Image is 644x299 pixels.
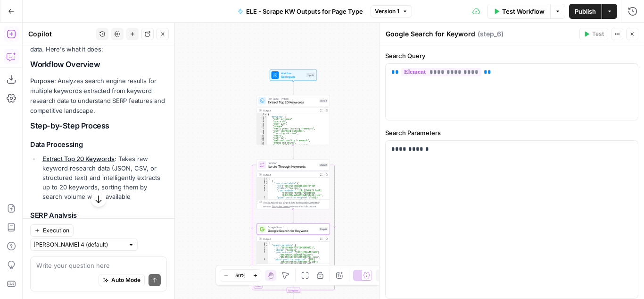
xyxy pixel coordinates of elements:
div: 6 [257,125,267,128]
span: Version 1 [375,7,399,16]
div: 10 [257,135,267,137]
div: 2 [257,116,267,118]
div: Google SearchGoogle Search for KeywordStep 6Output{ "search_metadata":{ "id":"68c3f4614707f184584... [257,223,330,273]
button: Publish [569,4,602,19]
span: Test [592,30,604,38]
span: Iterate Through Keywords [268,164,317,169]
span: Auto Mode [111,276,140,284]
span: Test Workflow [502,7,545,16]
span: Toggle code folding, rows 1 through 174 [265,178,268,180]
div: 5 [257,123,267,125]
div: This output is too large & has been abbreviated for review. to view the full content. [263,201,328,208]
div: Output [263,109,317,112]
span: Google Search [268,225,317,229]
div: Complete [257,288,330,293]
label: Search Parameters [385,128,638,137]
span: Toggle code folding, rows 1 through 25 [264,113,267,116]
div: 6 [257,189,268,196]
div: 7 [257,128,267,130]
div: 14 [257,144,267,146]
span: ( step_6 ) [478,29,504,39]
div: Output [263,237,317,241]
div: 4 [257,185,268,187]
p: : Analyzes search engine results for multiple keywords extracted from keyword research data to un... [30,76,167,116]
button: ELE - Scrape KW Outputs for Page Type [232,4,369,19]
h2: Step-by-Step Process [30,121,167,130]
span: Set Inputs [281,75,305,79]
div: 3 [257,247,268,249]
div: Step 2 [319,163,328,167]
span: Toggle code folding, rows 2 through 173 [265,180,268,182]
div: LoopIterationIterate Through KeywordsStep 2Output[ { "search_metadata":{ "id":"68c3f05caa0a8810a9... [257,159,330,209]
div: 2 [257,180,268,182]
button: Execution [30,224,74,237]
span: Run Code · Python [268,97,317,101]
input: Claude Sonnet 4 (default) [33,240,124,249]
div: Inputs [306,73,315,77]
div: 12 [257,139,267,142]
span: Toggle code folding, rows 3 through 13 [265,182,268,185]
span: Toggle code folding, rows 1 through 155 [265,242,268,244]
div: 1 [257,242,268,244]
div: Run Code · PythonExtract Top 20 KeywordsStep 1Output{ "keywords":[ "eylf outcomes", "acara v9", "... [257,95,330,145]
span: Google Search for Keyword [268,229,317,233]
div: 7 [257,196,268,208]
div: 6 [257,258,268,268]
button: Test Workflow [487,4,550,19]
span: ELE - Scrape KW Outputs for Page Type [246,7,363,16]
span: Execution [43,226,69,235]
button: Version 1 [371,5,412,17]
div: 2 [257,244,268,247]
span: Workflow [281,71,305,75]
div: 1 [257,113,267,116]
div: 3 [257,118,267,120]
div: Output [263,173,317,177]
a: Extract Top 20 Keywords [42,155,115,162]
div: 1 [257,178,268,180]
div: 5 [257,187,268,189]
span: Toggle code folding, rows 2 through 12 [265,244,268,247]
h3: SERP Analysis [30,211,167,220]
button: Auto Mode [99,274,145,286]
div: 4 [257,249,268,251]
span: Toggle code folding, rows 2 through 22 [264,116,267,118]
h3: Data Processing [30,140,167,149]
label: Search Query [385,51,638,60]
span: 50% [235,272,246,279]
button: Test [579,28,608,40]
div: Step 1 [319,99,328,103]
span: Iteration [268,161,317,165]
li: : Takes raw keyword research data (JSON, CSV, or structured text) and intelligently extracts up t... [40,154,167,201]
h2: Workflow Overview [30,60,167,69]
div: 5 [257,251,268,258]
div: 3 [257,182,268,185]
g: Edge from step_1 to step_2 [293,145,294,159]
g: Edge from step_2 to step_6 [293,209,294,223]
g: Edge from start to step_1 [293,81,294,94]
div: 11 [257,137,267,139]
div: Complete [287,288,300,293]
strong: Purpose [30,77,54,85]
div: WorkflowSet InputsInputs [257,69,330,81]
div: 13 [257,142,267,144]
div: 9 [257,132,267,135]
div: 8 [257,130,267,132]
span: Copy the output [272,205,290,208]
div: Step 6 [319,227,328,231]
div: Copilot [28,29,93,39]
div: 4 [257,120,267,123]
span: Extract Top 20 Keywords [268,100,317,105]
textarea: Google Search for Keyword [386,29,475,39]
span: Publish [575,7,596,16]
